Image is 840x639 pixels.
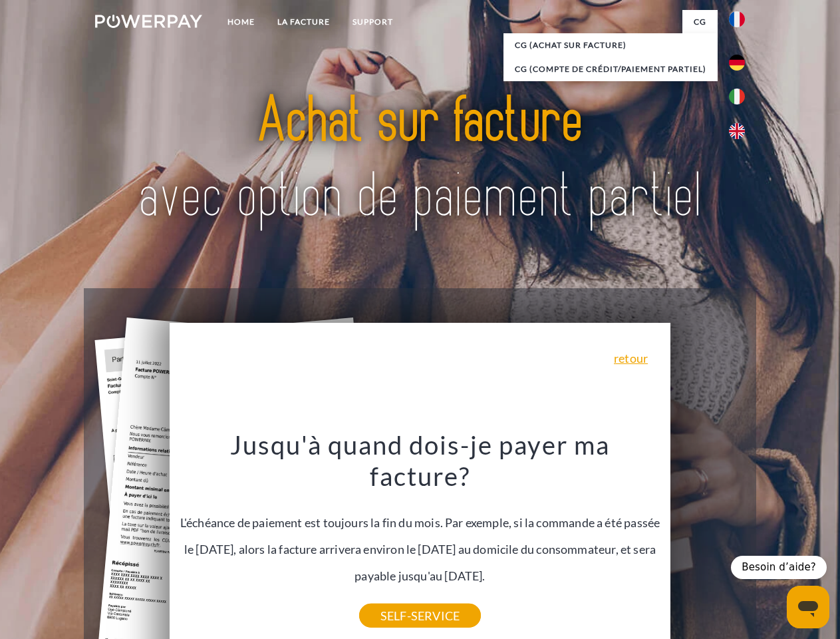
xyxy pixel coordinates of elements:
[266,10,341,34] a: LA FACTURE
[729,55,745,71] img: de
[729,123,745,139] img: en
[682,10,718,34] a: CG
[359,604,481,628] a: SELF-SERVICE
[503,57,718,81] a: CG (Compte de crédit/paiement partiel)
[127,64,713,255] img: title-powerpay_fr.svg
[95,15,202,28] img: logo-powerpay-white.svg
[341,10,404,34] a: Support
[729,89,745,105] img: it
[216,10,266,34] a: Home
[178,429,663,616] div: L'échéance de paiement est toujours la fin du mois. Par exemple, si la commande a été passée le [...
[614,352,648,364] a: retour
[787,586,829,628] iframe: Bouton de lancement de la fenêtre de messagerie, conversation en cours
[178,429,663,493] h3: Jusqu'à quand dois-je payer ma facture?
[503,33,718,57] a: CG (achat sur facture)
[731,556,827,579] div: Besoin d’aide?
[729,11,745,27] img: fr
